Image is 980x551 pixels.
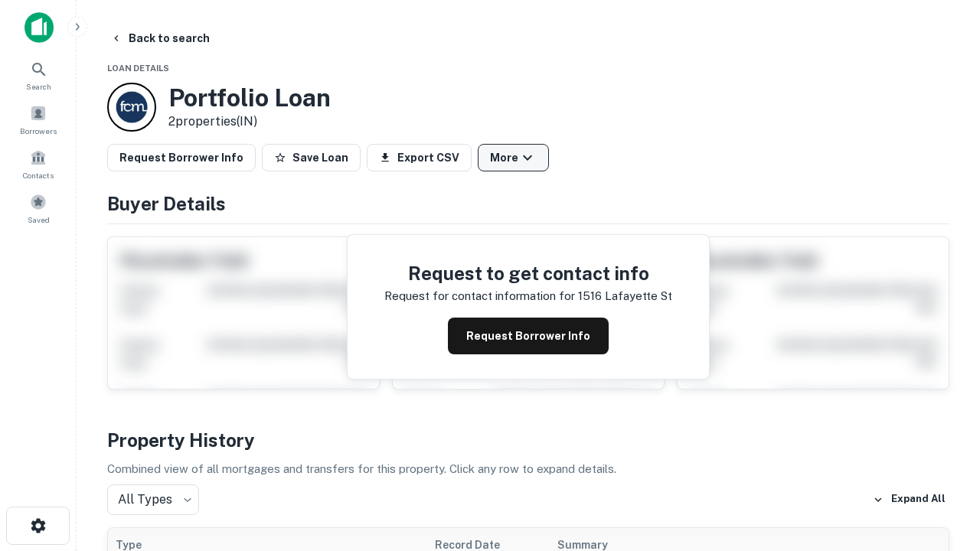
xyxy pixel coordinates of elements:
h4: Request to get contact info [384,259,672,287]
button: Save Loan [262,144,361,171]
p: Combined view of all mortgages and transfers for this property. Click any row to expand details. [107,460,949,478]
span: Borrowers [20,125,57,137]
div: All Types [107,484,199,515]
h3: Portfolio Loan [168,83,331,112]
span: Saved [28,214,50,226]
span: Loan Details [107,64,169,73]
p: Request for contact information for [384,287,575,305]
button: Request Borrower Info [107,144,256,171]
button: Request Borrower Info [448,318,609,354]
h4: Buyer Details [107,190,949,217]
span: Search [26,80,51,93]
button: Export CSV [367,144,472,171]
a: Borrowers [5,99,72,140]
a: Saved [5,187,72,229]
p: 1516 lafayette st [578,287,672,305]
img: capitalize-icon.png [24,12,54,43]
a: Contacts [5,143,72,184]
button: Expand All [869,488,949,511]
button: Back to search [104,24,216,52]
h4: Property History [107,426,949,454]
span: Contacts [23,169,54,181]
iframe: Chat Widget [903,380,980,453]
button: More [478,144,549,171]
p: 2 properties (IN) [168,112,331,131]
a: Search [5,54,72,96]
